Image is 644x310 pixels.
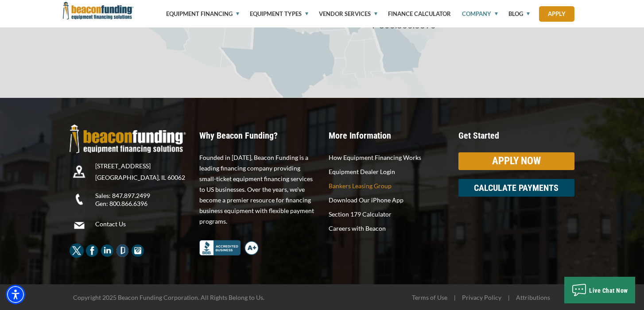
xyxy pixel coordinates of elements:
[70,216,89,235] img: Beacon Funding Email
[95,220,192,228] a: Contact Us
[131,244,145,258] img: Beacon Funding Instagram
[70,247,84,254] a: Beacon Funding twitter - open in a new tab
[449,294,461,301] span: |
[63,7,134,14] a: Beacon Funding Corporation
[516,294,550,301] a: Attributions
[462,294,501,301] a: Privacy Policy
[412,294,447,301] a: Terms of Use
[70,162,89,181] img: Beacon Funding location
[116,244,130,258] img: Beacon Funding Glassdoor
[95,174,192,182] p: [GEOGRAPHIC_DATA], IL 60062
[63,2,134,19] img: Beacon Funding Corporation
[458,179,575,197] a: CALCULATE PAYMENTS
[458,131,575,140] p: Get Started
[73,294,264,301] span: Copyright 2025 Beacon Funding Corporation. All Rights Belong to Us.
[329,131,445,140] p: More Information
[329,195,445,205] a: Download Our iPhone App
[329,181,445,191] a: Bankers Leasing Group
[100,244,114,258] img: Beacon Funding LinkedIn
[116,247,130,254] a: Beacon Funding Glassdoor - open in a new tab
[95,192,192,208] p: Sales: 847.897.2499 Gen: 800.866.6396
[95,162,192,170] p: [STREET_ADDRESS]
[503,294,515,301] span: |
[85,247,99,254] a: Beacon Funding Facebook - open in a new tab
[329,223,445,234] a: Careers with Beacon
[70,244,84,258] img: Beacon Funding twitter
[329,152,445,163] a: How Equipment Financing Works
[199,131,316,140] p: Why Beacon Funding?
[329,167,445,177] a: Equipment Dealer Login
[564,277,635,303] button: Live Chat Now
[589,287,628,294] span: Live Chat Now
[199,239,259,246] a: Better Business Bureau Complaint Free A+ Rating Beacon Funding - open in a new tab
[131,247,145,254] a: Beacon Funding Instagram - open in a new tab
[70,124,186,153] img: Beacon Funding Logo
[539,6,574,22] a: Apply
[70,190,89,209] img: Beacon Funding Phone
[100,247,114,254] a: Beacon Funding LinkedIn - open in a new tab
[458,152,575,170] a: APPLY NOW
[85,244,99,258] img: Beacon Funding Facebook
[199,240,259,256] img: Better Business Bureau Complaint Free A+ Rating Beacon Funding
[329,209,445,220] a: Section 179 Calculator
[199,152,316,227] p: Founded in [DATE], Beacon Funding is a leading financing company providing small-ticket equipment...
[6,285,25,304] div: Accessibility Menu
